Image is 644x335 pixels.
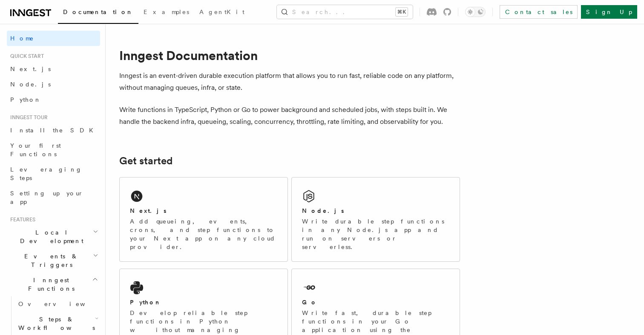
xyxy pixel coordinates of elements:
[18,301,106,307] span: Overview
[465,7,486,17] button: Toggle dark mode
[10,66,51,72] span: Next.js
[7,114,48,121] span: Inngest tour
[10,142,61,157] span: Your first Functions
[7,92,100,107] a: Python
[63,9,133,15] span: Documentation
[581,5,637,19] a: Sign Up
[396,8,408,16] kbd: ⌘K
[194,3,250,23] a: AgentKit
[119,177,288,262] a: Next.jsAdd queueing, events, crons, and step functions to your Next app on any cloud provider.
[302,206,344,215] h2: Node.js
[199,9,244,15] span: AgentKit
[10,81,51,88] span: Node.js
[58,3,138,24] a: Documentation
[10,190,83,205] span: Setting up your app
[7,272,100,296] button: Inngest Functions
[119,48,460,63] h1: Inngest Documentation
[119,155,172,167] a: Get started
[130,206,167,215] h2: Next.js
[10,34,34,43] span: Home
[7,77,100,92] a: Node.js
[7,228,93,245] span: Local Development
[7,252,93,269] span: Events & Triggers
[15,296,100,312] a: Overview
[138,3,194,23] a: Examples
[7,216,35,223] span: Features
[119,104,460,128] p: Write functions in TypeScript, Python or Go to power background and scheduled jobs, with steps bu...
[291,177,460,262] a: Node.jsWrite durable step functions in any Node.js app and run on servers or serverless.
[130,298,161,306] h2: Python
[7,61,100,77] a: Next.js
[7,186,100,209] a: Setting up your app
[7,123,100,138] a: Install the SDK
[10,96,41,103] span: Python
[7,249,100,272] button: Events & Triggers
[7,162,100,186] a: Leveraging Steps
[130,217,277,251] p: Add queueing, events, crons, and step functions to your Next app on any cloud provider.
[10,127,98,134] span: Install the SDK
[7,31,100,46] a: Home
[302,217,449,251] p: Write durable step functions in any Node.js app and run on servers or serverless.
[15,315,95,332] span: Steps & Workflows
[10,166,82,181] span: Leveraging Steps
[7,53,44,60] span: Quick start
[500,5,578,19] a: Contact sales
[119,70,460,94] p: Inngest is an event-driven durable execution platform that allows you to run fast, reliable code ...
[7,225,100,249] button: Local Development
[7,276,92,293] span: Inngest Functions
[277,5,413,19] button: Search...⌘K
[7,138,100,162] a: Your first Functions
[302,298,317,306] h2: Go
[144,9,189,15] span: Examples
